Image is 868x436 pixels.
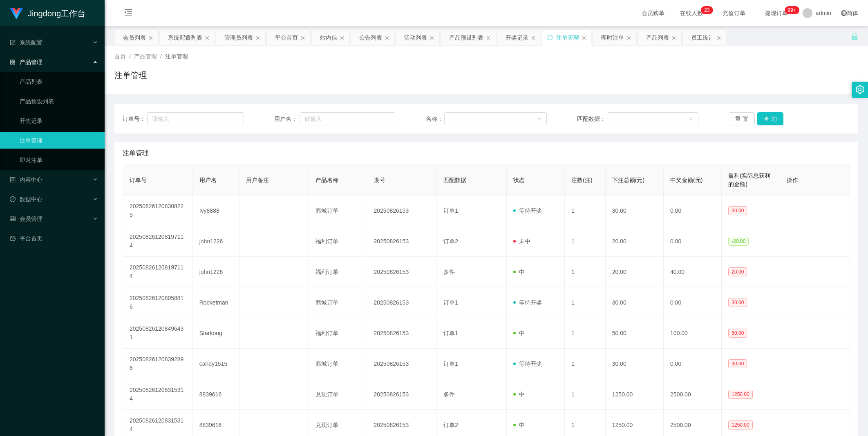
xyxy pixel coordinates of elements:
[123,318,193,349] td: 202508261208496431
[565,196,606,226] td: 1
[612,177,644,183] span: 下注总额(元)
[443,177,466,183] span: 匹配数据
[606,226,664,257] td: 20.00
[309,226,367,257] td: 福利订单
[486,36,491,40] i: 图标: close
[728,359,747,368] span: 30.00
[147,112,244,125] input: 请输入
[28,0,85,27] h1: Jingdong工作台
[114,69,147,81] h1: 注单管理
[309,379,367,410] td: 兑现订单
[10,196,16,202] i: 图标: check-circle-o
[426,115,444,123] span: 名称：
[300,36,305,40] i: 图标: close
[571,177,592,183] span: 注数(注)
[10,59,43,65] span: 产品管理
[123,115,147,123] span: 订单号：
[513,360,542,367] span: 等待开奖
[340,36,345,40] i: 图标: close
[10,59,16,65] i: 图标: appstore-o
[728,206,747,215] span: 30.00
[199,177,217,183] span: 用户名
[367,257,437,287] td: 20250826153
[547,35,553,40] i: 图标: sync
[670,177,702,183] span: 中奖金额(元)
[606,287,664,318] td: 30.00
[513,330,525,336] span: 中
[606,349,664,379] td: 30.00
[729,112,755,125] button: 重 置
[129,53,131,60] span: /
[255,36,260,40] i: 图标: close
[123,196,193,226] td: 202508261208308225
[367,349,437,379] td: 20250826153
[148,36,153,40] i: 图标: close
[728,237,749,246] span: -20.00
[761,10,792,16] span: 提现订单
[10,176,43,183] span: 内容中心
[123,30,146,45] div: 会员列表
[664,226,722,257] td: 0.00
[841,10,847,16] i: 图标: global
[123,257,193,287] td: 202508261208197114
[582,36,586,40] i: 图标: close
[193,287,239,318] td: Rocketman
[224,30,253,45] div: 管理员列表
[168,30,202,45] div: 系统配置列表
[275,30,298,45] div: 平台首页
[691,30,714,45] div: 员工统计
[443,391,455,398] span: 多件
[123,379,193,410] td: 202508261208315314
[664,257,722,287] td: 40.00
[718,10,749,16] span: 充值订单
[309,349,367,379] td: 商城订单
[851,33,858,40] i: 图标: unlock
[367,226,437,257] td: 20250826153
[10,230,98,247] a: 图标: dashboard平台首页
[513,269,525,275] span: 中
[10,177,16,182] i: 图标: profile
[320,30,337,45] div: 站内信
[10,40,16,45] i: 图标: form
[10,10,85,16] a: Jingdong工作台
[20,152,98,168] a: 即时注单
[606,257,664,287] td: 20.00
[443,238,458,245] span: 订单2
[309,257,367,287] td: 福利订单
[193,318,239,349] td: Starkong
[309,287,367,318] td: 商城订单
[689,116,694,122] i: 图标: down
[430,36,434,40] i: 图标: close
[664,379,722,410] td: 2500.00
[671,36,676,40] i: 图标: close
[160,53,162,60] span: /
[565,226,606,257] td: 1
[664,318,722,349] td: 100.00
[716,36,721,40] i: 图标: close
[123,287,193,318] td: 202508261208058816
[664,287,722,318] td: 0.00
[300,112,396,125] input: 请输入
[367,379,437,410] td: 20250826153
[359,30,382,45] div: 公告列表
[577,115,608,123] span: 匹配数据：
[367,287,437,318] td: 20250826153
[449,30,483,45] div: 产品预设列表
[20,93,98,109] a: 产品预设列表
[606,379,664,410] td: 1250.00
[757,112,783,125] button: 查 询
[606,318,664,349] td: 50.00
[309,318,367,349] td: 福利订单
[707,6,710,14] p: 3
[205,36,210,40] i: 图标: close
[10,196,43,202] span: 数据中心
[556,30,579,45] div: 注单管理
[134,53,157,60] span: 产品管理
[20,73,98,90] a: 产品列表
[10,39,43,46] span: 系统配置
[506,30,528,45] div: 开奖记录
[193,196,239,226] td: Ivy8888
[646,30,669,45] div: 产品列表
[704,6,707,14] p: 2
[787,177,798,183] span: 操作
